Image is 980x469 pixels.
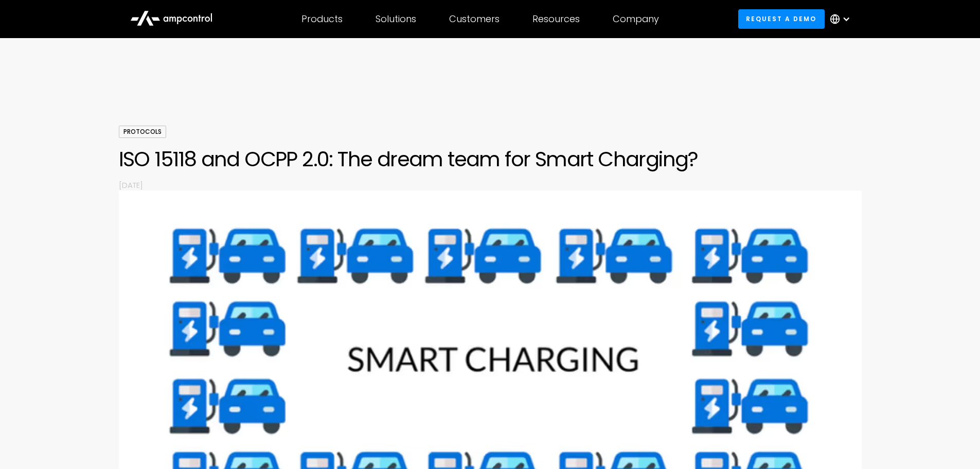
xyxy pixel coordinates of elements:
div: Resources [532,13,580,25]
div: Products [301,13,343,25]
div: Company [613,13,659,25]
div: Customers [449,13,500,25]
div: Solutions [376,13,416,25]
a: Request a demo [738,9,825,28]
p: [DATE] [119,180,862,190]
h1: ISO 15118 and OCPP 2.0: The dream team for Smart Charging? [119,147,862,171]
div: Protocols [119,126,166,138]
